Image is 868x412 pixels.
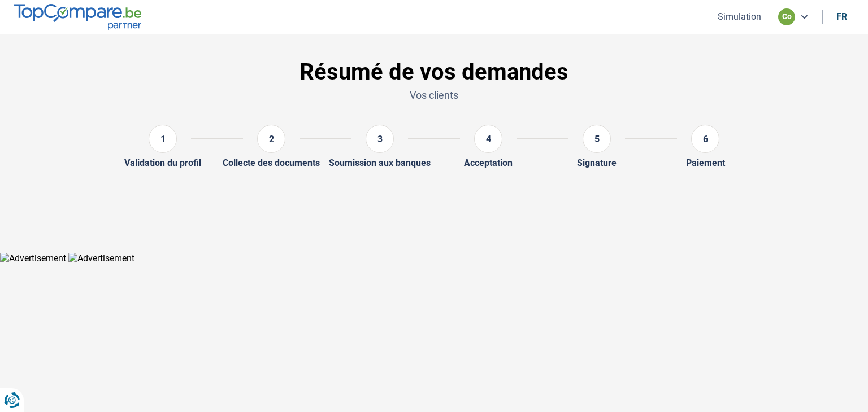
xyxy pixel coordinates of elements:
[474,125,502,153] div: 4
[778,8,795,25] div: co
[464,157,513,168] div: Acceptation
[691,125,719,153] div: 6
[68,59,800,86] h1: Résumé de vos demandes
[583,125,611,153] div: 5
[68,253,134,264] img: Advertisement
[14,4,141,29] img: TopCompare.be
[836,11,847,22] div: fr
[686,157,725,168] div: Paiement
[68,88,800,102] p: Vos clients
[577,157,617,168] div: Signature
[223,157,320,168] div: Collecte des documents
[149,125,177,153] div: 1
[257,125,285,153] div: 2
[329,157,431,168] div: Soumission aux banques
[714,11,765,23] button: Simulation
[124,157,201,168] div: Validation du profil
[366,125,394,153] div: 3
